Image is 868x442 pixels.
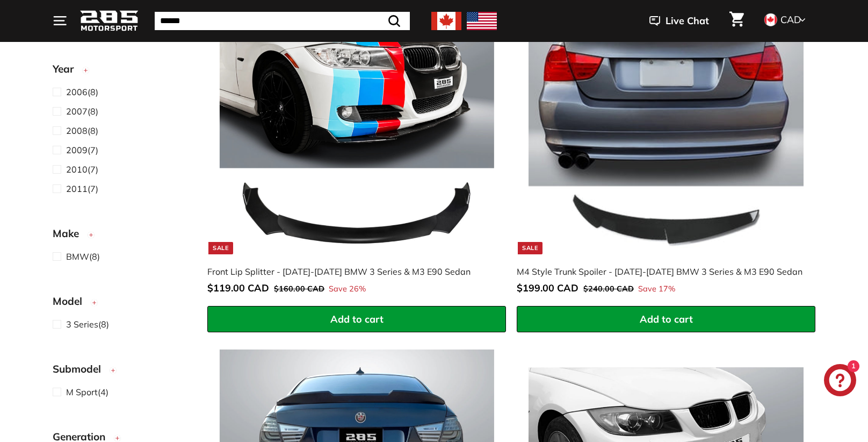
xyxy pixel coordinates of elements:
[329,283,366,295] span: Save 26%
[66,164,88,175] span: 2010
[66,183,88,194] span: 2011
[208,242,233,254] div: Sale
[53,61,82,77] span: Year
[53,58,190,85] button: Year
[66,319,98,330] span: 3 Series
[66,250,100,263] span: (8)
[66,182,98,195] span: (7)
[66,87,88,97] span: 2006
[66,318,109,331] span: (8)
[517,282,578,294] span: $199.00 CAD
[638,283,675,295] span: Save 17%
[53,226,87,241] span: Make
[821,364,859,399] inbox-online-store-chat: Shopify online store chat
[66,145,88,155] span: 2009
[79,9,139,34] img: Logo_285_Motorsport_areodynamics_components
[66,124,98,137] span: (8)
[207,265,495,278] div: Front Lip Splitter - [DATE]-[DATE] BMW 3 Series & M3 E90 Sedan
[53,294,90,309] span: Model
[517,306,815,333] button: Add to cart
[66,125,88,136] span: 2008
[207,306,506,333] button: Add to cart
[66,144,98,156] span: (7)
[53,358,190,385] button: Submodel
[66,386,108,398] span: (4)
[53,361,109,377] span: Submodel
[723,3,750,39] a: Cart
[66,387,98,397] span: M Sport
[66,85,98,98] span: (8)
[66,105,98,118] span: (8)
[53,290,190,317] button: Model
[640,313,693,325] span: Add to cart
[635,8,723,34] button: Live Chat
[330,313,384,325] span: Add to cart
[66,163,98,176] span: (7)
[517,265,805,278] div: M4 Style Trunk Spoiler - [DATE]-[DATE] BMW 3 Series & M3 E90 Sedan
[780,13,801,26] span: CAD
[583,284,634,294] span: $240.00 CAD
[207,282,269,294] span: $119.00 CAD
[53,223,190,249] button: Make
[518,242,542,254] div: Sale
[155,12,410,30] input: Search
[66,106,88,117] span: 2007
[66,251,89,262] span: BMW
[666,14,709,28] span: Live Chat
[274,284,324,294] span: $160.00 CAD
